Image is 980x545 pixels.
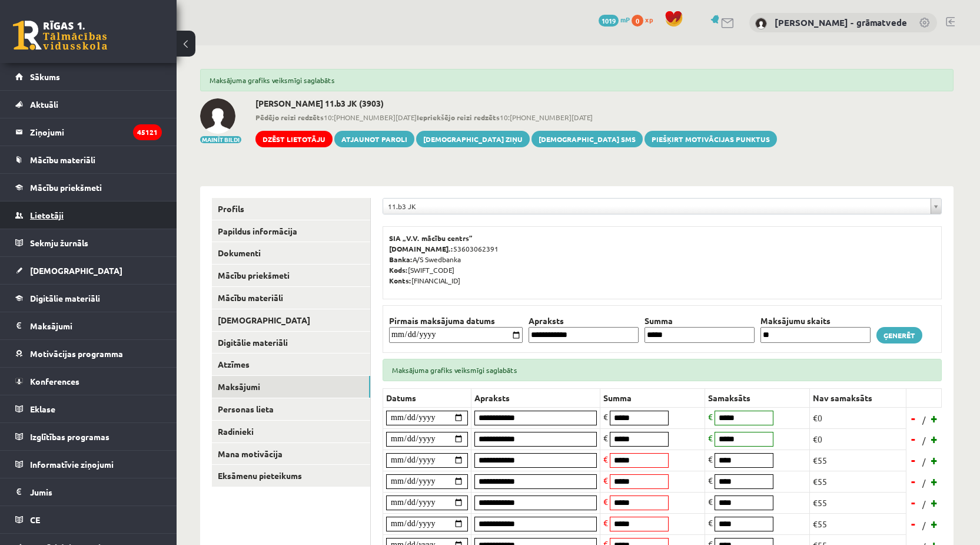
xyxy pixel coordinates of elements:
th: Maksājumu skaits [758,315,873,327]
a: Eklase [15,395,162,422]
p: 53603062391 A/S Swedbanka [SWIFT_CODE] [FINANCIAL_ID] [389,233,935,286]
a: Aktuāli [15,91,162,118]
span: € [708,475,713,485]
a: - [908,473,919,490]
a: Dokumenti [212,242,370,264]
b: Kods: [389,265,408,275]
span: 1019 [599,15,619,27]
span: Informatīvie ziņojumi [30,459,114,470]
span: / [921,414,927,426]
a: [DEMOGRAPHIC_DATA] [212,309,370,331]
span: € [603,411,608,422]
a: Ģenerēt [876,327,922,343]
span: € [708,517,713,528]
a: + [929,515,941,533]
span: 10:[PHONE_NUMBER][DATE] 10:[PHONE_NUMBER][DATE] [255,112,777,123]
b: [DOMAIN_NAME].: [389,244,453,253]
span: Digitālie materiāli [30,293,100,303]
a: Rīgas 1. Tālmācības vidusskola [13,21,107,50]
td: €0 [810,428,906,450]
legend: Ziņojumi [30,118,162,146]
th: Samaksāts [705,388,810,407]
a: [DEMOGRAPHIC_DATA] [15,257,162,284]
a: Personas lieta [212,398,370,420]
i: 45121 [133,124,162,140]
span: xp [645,15,653,24]
button: Mainīt bildi [200,136,241,143]
th: Pirmais maksājuma datums [386,315,526,327]
th: Datums [383,388,471,407]
span: € [708,432,713,443]
a: Mācību materiāli [15,146,162,173]
a: CE [15,506,162,533]
a: Eksāmenu pieteikums [212,465,370,487]
a: Motivācijas programma [15,340,162,367]
span: € [708,454,713,464]
b: Iepriekšējo reizi redzēts [417,113,500,122]
th: Apraksts [526,315,642,327]
a: Digitālie materiāli [212,332,370,354]
b: Pēdējo reizi redzēts [255,113,324,122]
a: Mācību priekšmeti [212,265,370,286]
a: Dzēst lietotāju [255,131,333,147]
a: 0 xp [632,15,659,24]
span: Aktuāli [30,99,58,110]
span: Lietotāji [30,210,64,220]
span: Motivācijas programma [30,348,123,359]
span: / [921,498,927,510]
span: Mācību materiāli [30,154,95,165]
a: Profils [212,198,370,220]
a: Sekmju žurnāls [15,229,162,256]
a: Mācību priekšmeti [15,174,162,201]
a: + [929,494,941,511]
a: Maksājumi [212,376,370,398]
a: Atjaunot paroli [334,131,414,147]
a: + [929,451,941,469]
span: Mācību priekšmeti [30,182,102,193]
a: Ziņojumi45121 [15,118,162,146]
span: / [921,434,927,447]
a: + [929,430,941,448]
a: Piešķirt motivācijas punktus [645,131,777,147]
a: Mana motivācija [212,443,370,465]
th: Summa [600,388,705,407]
span: / [921,455,927,468]
a: Mācību materiāli [212,287,370,309]
span: Izglītības programas [30,431,109,442]
h2: [PERSON_NAME] 11.b3 JK (3903) [255,98,777,108]
a: - [908,430,919,448]
span: CE [30,514,40,525]
span: € [708,496,713,507]
div: Maksājuma grafiks veiksmīgi saglabāts [200,69,954,91]
a: - [908,494,919,511]
a: Radinieki [212,421,370,442]
span: Sākums [30,71,60,82]
a: Maksājumi [15,312,162,339]
span: / [921,519,927,531]
span: 11.b3 JK [388,199,926,214]
th: Apraksts [471,388,600,407]
span: / [921,477,927,489]
a: Digitālie materiāli [15,285,162,312]
td: €55 [810,513,906,534]
span: € [603,432,608,443]
span: € [603,454,608,464]
a: [DEMOGRAPHIC_DATA] SMS [531,131,643,147]
span: mP [620,15,630,24]
b: SIA „V.V. mācību centrs” [389,233,473,243]
th: Summa [642,315,758,327]
a: Lietotāji [15,202,162,229]
a: Informatīvie ziņojumi [15,451,162,478]
a: 1019 mP [599,15,630,24]
span: 0 [632,15,643,27]
td: €55 [810,450,906,471]
img: Viktorija Zaiceva [200,98,235,134]
a: Atzīmes [212,354,370,375]
span: € [603,517,608,528]
td: €55 [810,471,906,492]
a: 11.b3 JK [383,199,941,214]
span: € [603,496,608,507]
a: [PERSON_NAME] - grāmatvede [775,16,907,28]
b: Konts: [389,276,411,285]
th: Nav samaksāts [810,388,906,407]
